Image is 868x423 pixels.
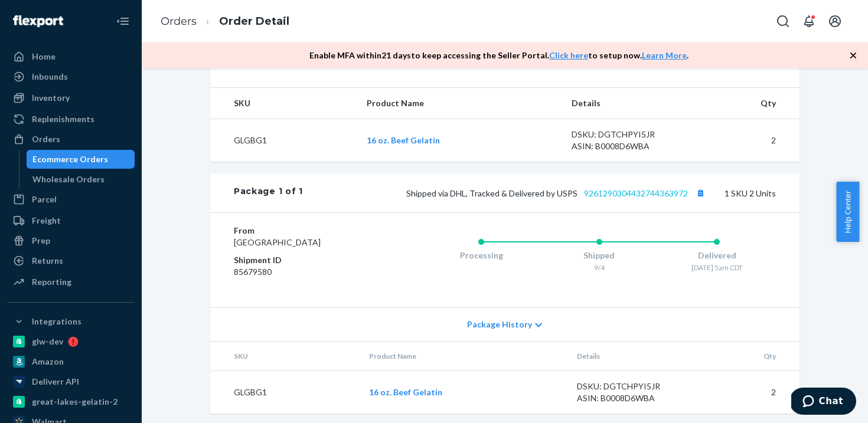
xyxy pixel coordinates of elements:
[7,332,135,351] a: glw-dev
[406,188,708,198] span: Shipped via DHL, Tracked & Delivered by USPS
[577,392,688,404] div: ASIN: B0008D6WBA
[697,371,800,414] td: 2
[7,130,135,149] a: Orders
[642,50,687,60] a: Learn More
[32,71,68,83] div: Inbounds
[32,215,61,227] div: Freight
[32,276,71,288] div: Reporting
[697,342,800,371] th: Qty
[7,110,135,129] a: Replenishments
[32,336,63,347] div: glw-dev
[7,273,135,291] a: Reporting
[367,135,440,145] a: 16 oz. Beef Gelatin
[7,372,135,391] a: Deliverr API
[771,9,795,33] button: Open Search Box
[32,356,64,368] div: Amazon
[7,312,135,331] button: Integrations
[32,92,70,104] div: Inventory
[549,50,588,60] a: Click here
[7,88,135,107] a: Inventory
[7,392,135,411] a: great-lakes-gelatin-2
[234,225,375,237] dt: From
[7,352,135,371] a: Amazon
[567,342,697,371] th: Details
[7,67,135,86] a: Inbounds
[32,396,118,408] div: great-lakes-gelatin-2
[210,342,360,371] th: SKU
[210,119,357,162] td: GLGBG1
[562,88,692,119] th: Details
[32,235,50,247] div: Prep
[32,376,79,388] div: Deliverr API
[357,88,562,119] th: Product Name
[234,185,303,201] div: Package 1 of 1
[32,255,63,267] div: Returns
[572,129,683,140] div: DSKU: DGTCHPYI5JR
[797,9,821,33] button: Open notifications
[210,88,357,119] th: SKU
[210,371,360,414] td: GLGBG1
[27,150,135,169] a: Ecommerce Orders
[32,51,56,63] div: Home
[369,387,442,397] a: 16 oz. Beef Gelatin
[836,182,859,242] button: Help Center
[151,4,299,39] ol: breadcrumbs
[7,47,135,66] a: Home
[32,113,94,125] div: Replenishments
[7,190,135,209] a: Parcel
[658,250,776,261] div: Delivered
[32,194,57,205] div: Parcel
[577,381,688,392] div: DSKU: DGTCHPYI5JR
[309,50,688,61] p: Enable MFA within 21 days to keep accessing the Seller Portal. to setup now. .
[422,250,540,261] div: Processing
[27,170,135,189] a: Wholesale Orders
[32,173,105,185] div: Wholesale Orders
[693,185,708,201] button: Copy tracking number
[467,319,532,330] span: Package History
[692,88,800,119] th: Qty
[32,133,60,145] div: Orders
[111,9,135,33] button: Close Navigation
[658,263,776,273] div: [DATE] 5am CDT
[32,153,108,165] div: Ecommerce Orders
[7,251,135,270] a: Returns
[234,254,375,266] dt: Shipment ID
[791,388,856,417] iframe: Opens a widget where you can chat to one of our agents
[572,140,683,152] div: ASIN: B0008D6WBA
[234,237,321,247] span: [GEOGRAPHIC_DATA]
[540,250,658,261] div: Shipped
[584,188,688,198] a: 9261290304432744363972
[360,342,567,371] th: Product Name
[219,15,289,28] a: Order Detail
[7,211,135,230] a: Freight
[13,15,63,27] img: Flexport logo
[540,263,658,273] div: 9/4
[161,15,197,28] a: Orders
[234,266,375,278] dd: 85679580
[32,316,81,327] div: Integrations
[303,185,776,201] div: 1 SKU 2 Units
[7,231,135,250] a: Prep
[692,119,800,162] td: 2
[823,9,847,33] button: Open account menu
